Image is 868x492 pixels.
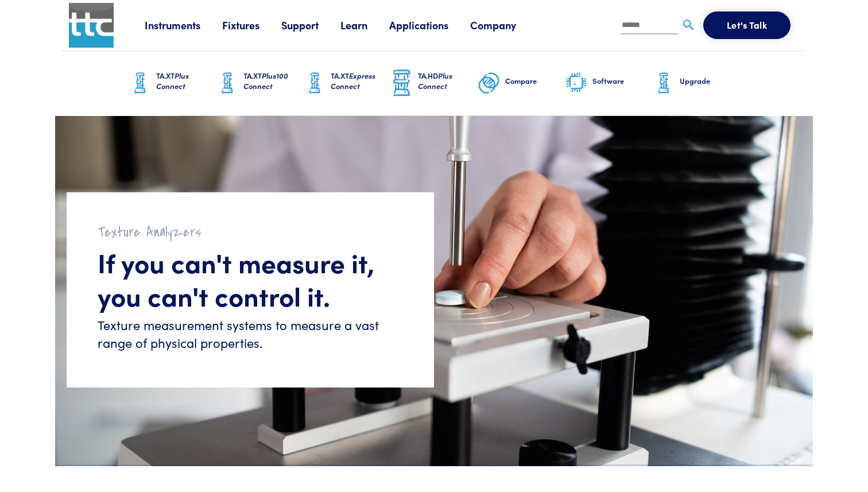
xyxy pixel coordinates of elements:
[243,70,288,91] span: Plus100 Connect
[129,51,216,115] a: TA.XTPlus Connect
[222,18,281,32] a: Fixtures
[145,18,222,32] a: Instruments
[331,70,375,91] span: Express Connect
[129,69,152,98] img: ta-xt-graphic.png
[418,71,478,91] h6: TA.HD
[390,68,413,98] img: ta-hd-graphic.png
[680,76,739,86] h6: Upgrade
[652,51,739,115] a: Upgrade
[98,246,403,312] h1: If you can't measure it, you can't control it.
[98,223,403,241] h2: Texture Analyzers
[340,18,389,32] a: Learn
[565,71,588,95] img: software-graphic.png
[156,71,216,91] h6: TA.XT
[470,18,538,32] a: Company
[303,69,326,98] img: ta-xt-graphic.png
[389,18,470,32] a: Applications
[418,70,452,91] span: Plus Connect
[478,69,501,98] img: compare-graphic.png
[390,51,478,115] a: TA.HDPlus Connect
[652,69,675,98] img: ta-xt-graphic.png
[565,51,652,115] a: Software
[303,51,390,115] a: TA.XTExpress Connect
[98,316,403,352] h6: Texture measurement systems to measure a vast range of physical properties.
[281,18,340,32] a: Support
[505,76,565,86] h6: Compare
[592,76,652,86] h6: Software
[216,51,303,115] a: TA.XTPlus100 Connect
[478,51,565,115] a: Compare
[331,71,390,91] h6: TA.XT
[243,71,303,91] h6: TA.XT
[69,3,114,48] img: ttc_logo_1x1_v1.0.png
[216,69,239,98] img: ta-xt-graphic.png
[156,70,189,91] span: Plus Connect
[703,11,790,39] button: Let's Talk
